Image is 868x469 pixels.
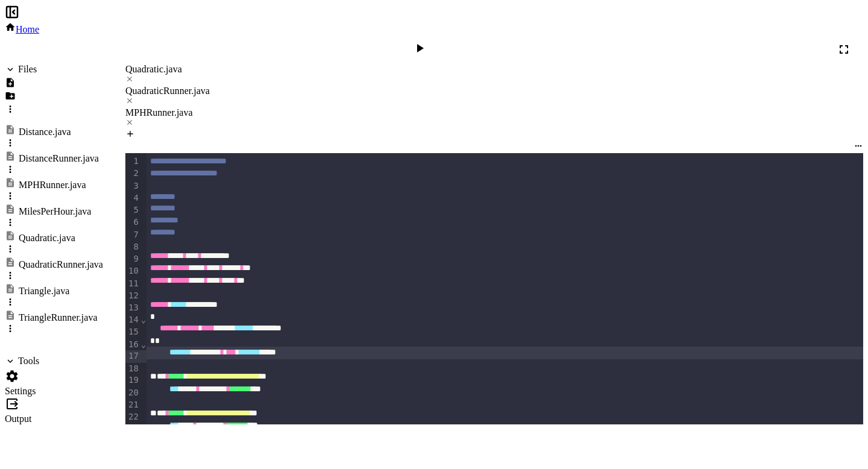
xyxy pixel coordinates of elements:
div: 16 [125,339,140,351]
div: 22 [125,411,140,423]
div: 21 [125,399,140,411]
div: MPHRunner.java [125,107,863,129]
div: Output [5,414,103,424]
div: MPHRunner.java [125,107,863,118]
div: Tools [18,356,39,367]
div: Quadratic.java [125,64,863,75]
div: 7 [125,229,140,241]
div: 4 [125,192,140,204]
div: 8 [125,241,140,253]
div: 12 [125,290,140,302]
div: TriangleRunner.java [19,312,98,323]
span: Fold line [140,339,146,349]
div: 3 [125,180,140,192]
div: 11 [125,278,140,290]
span: Home [16,24,39,34]
div: MilesPerHour.java [19,206,91,217]
div: 15 [125,326,140,338]
div: 17 [125,350,140,362]
div: QuadraticRunner.java [125,86,863,96]
div: 2 [125,168,140,180]
div: 18 [125,363,140,375]
div: 5 [125,204,140,216]
div: Quadratic.java [125,64,863,86]
div: 1 [125,156,140,168]
div: Distance.java [19,127,71,137]
div: 13 [125,302,140,314]
div: 20 [125,387,140,399]
div: 14 [125,314,140,326]
div: 23 [125,423,140,435]
span: Fold line [140,315,146,324]
div: 9 [125,253,140,265]
div: QuadraticRunner.java [19,259,103,270]
div: MPHRunner.java [19,180,86,190]
div: Files [18,64,37,75]
div: 19 [125,374,140,386]
div: QuadraticRunner.java [125,86,863,107]
div: 6 [125,216,140,228]
a: Home [5,24,39,34]
div: DistanceRunner.java [19,153,99,164]
div: Triangle.java [19,286,69,297]
div: Quadratic.java [19,233,75,244]
div: Settings [5,386,103,397]
div: 10 [125,265,140,277]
